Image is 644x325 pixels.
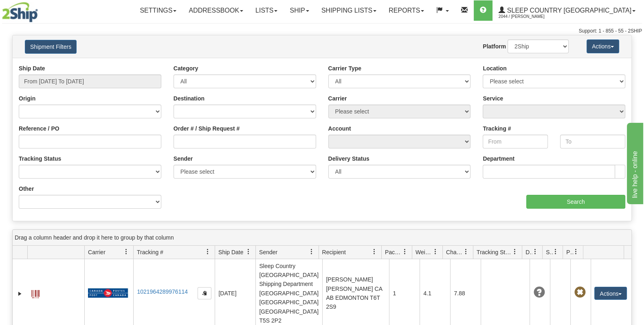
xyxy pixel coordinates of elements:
label: Order # / Ship Request # [174,124,240,133]
button: Actions [587,39,619,53]
a: Packages filter column settings [398,245,412,259]
a: Shipping lists [315,0,382,21]
a: Reports [382,0,430,21]
span: Unknown [533,287,545,298]
span: Shipment Issues [546,248,553,256]
span: Carrier [88,248,106,256]
span: Tracking Status [477,248,512,256]
a: Recipient filter column settings [367,245,381,259]
iframe: chat widget [625,121,643,204]
a: Pickup Status filter column settings [569,245,583,259]
div: grid grouping header [13,230,631,246]
label: Origin [19,94,35,103]
input: To [560,135,625,148]
span: Sender [259,248,277,256]
label: Tracking # [483,124,511,133]
div: Support: 1 - 855 - 55 - 2SHIP [2,28,642,35]
a: Tracking # filter column settings [201,245,215,259]
label: Carrier Type [328,64,361,72]
span: Packages [385,248,402,256]
label: Account [328,124,351,133]
a: Ship [284,0,315,21]
label: Service [483,94,503,103]
label: Other [19,185,34,193]
span: Sleep Country [GEOGRAPHIC_DATA] [505,7,631,14]
label: Platform [483,42,506,50]
a: Sleep Country [GEOGRAPHIC_DATA] 2044 / [PERSON_NAME] [492,0,642,21]
span: Recipient [322,248,346,256]
a: Settings [134,0,182,21]
label: Ship Date [19,64,45,72]
a: Lists [249,0,284,21]
img: 20 - Canada Post [88,288,128,298]
span: Weight [415,248,433,256]
button: Shipment Filters [25,40,77,54]
a: Weight filter column settings [429,245,442,259]
div: live help - online [6,5,75,15]
a: Charge filter column settings [459,245,473,259]
a: Tracking Status filter column settings [508,245,522,259]
input: Search [526,195,625,209]
span: Delivery Status [525,248,532,256]
input: From [483,135,548,148]
span: Charge [446,248,463,256]
img: logo2044.jpg [2,2,38,22]
a: Carrier filter column settings [119,245,133,259]
label: Carrier [328,94,347,103]
a: Addressbook [182,0,249,21]
span: Ship Date [218,248,243,256]
button: Actions [594,287,627,300]
label: Category [174,64,198,72]
a: Delivery Status filter column settings [528,245,542,259]
span: Tracking # [137,248,163,256]
label: Reference / PO [19,124,59,133]
label: Tracking Status [19,155,61,163]
a: Sender filter column settings [305,245,319,259]
a: 1021964289976114 [137,288,188,295]
label: Location [483,64,506,72]
span: Pickup Status [566,248,573,256]
a: Shipment Issues filter column settings [549,245,563,259]
a: Label [31,286,40,299]
span: Pickup Not Assigned [574,287,585,298]
label: Destination [174,94,204,103]
label: Delivery Status [328,155,369,163]
a: Ship Date filter column settings [242,245,255,259]
button: Copy to clipboard [198,287,211,299]
a: Expand [16,290,24,298]
label: Sender [174,155,193,163]
span: 2044 / [PERSON_NAME] [499,13,560,21]
label: Department [483,155,514,163]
